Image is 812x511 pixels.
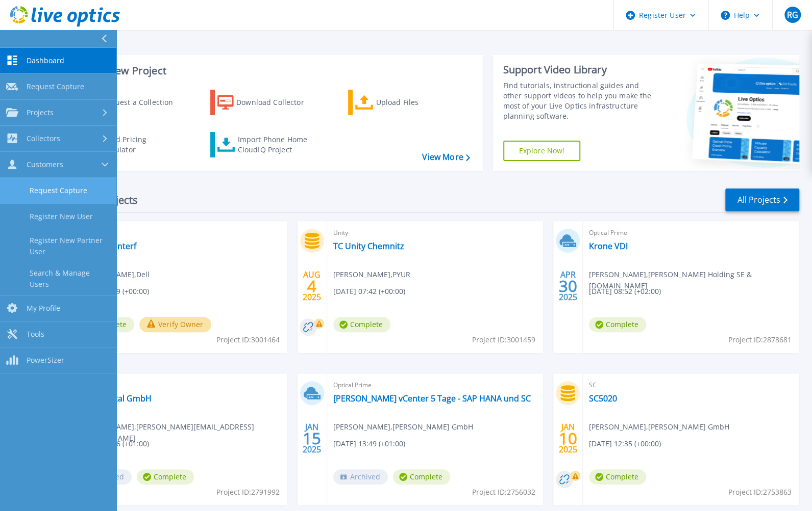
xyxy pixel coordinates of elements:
[102,92,183,113] div: Request a Collection
[333,269,410,280] span: [PERSON_NAME] , PYUR
[393,469,450,485] span: Complete
[333,438,405,449] span: [DATE] 13:49 (+01:00)
[139,317,211,332] button: Verify Owner
[503,63,657,76] div: Support Video Library
[503,80,657,121] div: Find tutorials, instructional guides and other support videos to help you make the most of your L...
[77,241,136,251] a: TC Unity Unterf
[27,134,60,143] span: Collectors
[558,420,578,457] div: JAN 2025
[27,108,54,117] span: Projects
[786,11,798,19] span: RG
[333,227,537,238] span: Unity
[333,469,388,485] span: Archived
[559,434,577,443] span: 10
[72,132,186,157] a: Cloud Pricing Calculator
[236,92,318,113] div: Download Collector
[333,393,531,404] a: [PERSON_NAME] vCenter 5 Tage - SAP HANA und SC
[472,334,535,345] span: Project ID: 3001459
[27,82,84,91] span: Request Capture
[303,434,321,443] span: 15
[137,469,194,485] span: Complete
[422,152,470,162] a: View More
[27,304,60,313] span: My Profile
[333,421,473,433] span: [PERSON_NAME] , [PERSON_NAME] GmbH
[589,421,729,433] span: [PERSON_NAME] , [PERSON_NAME] GmbH
[333,286,405,297] span: [DATE] 07:42 (+00:00)
[302,420,322,457] div: JAN 2025
[27,56,64,65] span: Dashboard
[589,241,628,251] a: Krone VDI
[77,380,281,391] span: Optical Prime
[100,135,182,155] div: Cloud Pricing Calculator
[333,380,537,391] span: Optical Prime
[589,438,661,449] span: [DATE] 12:35 (+00:00)
[302,267,322,305] div: AUG 2025
[728,334,792,345] span: Project ID: 2878681
[348,90,462,115] a: Upload Files
[72,90,186,115] a: Request a Collection
[589,286,661,297] span: [DATE] 08:52 (+02:00)
[559,282,577,290] span: 30
[77,421,287,444] span: [PERSON_NAME] , [PERSON_NAME][EMAIL_ADDRESS][DOMAIN_NAME]
[589,469,646,485] span: Complete
[77,227,281,238] span: Unity
[589,393,617,404] a: SC5020
[503,141,581,161] a: Explore Now!
[238,135,317,155] div: Import Phone Home CloudIQ Project
[589,227,793,238] span: Optical Prime
[725,189,799,211] a: All Projects
[216,334,280,345] span: Project ID: 3001464
[210,90,324,115] a: Download Collector
[589,317,646,332] span: Complete
[27,160,63,169] span: Customers
[333,241,404,251] a: TC Unity Chemnitz
[589,380,793,391] span: SC
[728,487,792,498] span: Project ID: 2753863
[472,487,535,498] span: Project ID: 2756032
[216,487,280,498] span: Project ID: 2791992
[376,92,457,113] div: Upload Files
[589,269,799,291] span: [PERSON_NAME] , [PERSON_NAME] Holding SE & [DOMAIN_NAME]
[307,282,316,290] span: 4
[27,330,44,339] span: Tools
[27,356,64,365] span: PowerSizer
[333,317,390,332] span: Complete
[558,267,578,305] div: APR 2025
[72,65,470,76] h3: Start a New Project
